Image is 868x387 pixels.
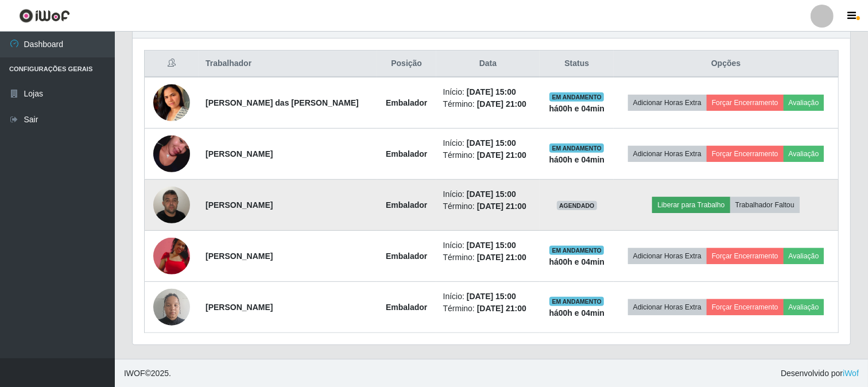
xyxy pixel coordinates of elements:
[784,248,824,264] button: Avaliação
[467,189,516,199] time: [DATE] 15:00
[153,180,190,229] img: 1714957062897.jpeg
[467,292,516,301] time: [DATE] 15:00
[549,257,605,266] strong: há 00 h e 04 min
[153,121,190,187] img: 1717438276108.jpeg
[199,51,377,78] th: Trabalhador
[206,98,359,107] strong: [PERSON_NAME] das [PERSON_NAME]
[153,282,190,331] img: 1742940003464.jpeg
[153,238,190,274] img: 1752572320216.jpeg
[386,303,427,312] strong: Embalador
[707,95,784,111] button: Forçar Encerramento
[540,51,614,78] th: Status
[477,99,526,109] time: [DATE] 21:00
[386,149,427,158] strong: Embalador
[549,246,604,255] span: EM ANDAMENTO
[614,51,838,78] th: Opções
[549,297,604,306] span: EM ANDAMENTO
[443,149,533,161] li: Término:
[784,146,824,162] button: Avaliação
[549,144,604,153] span: EM ANDAMENTO
[19,9,70,23] img: CoreUI Logo
[386,98,427,107] strong: Embalador
[628,146,707,162] button: Adicionar Horas Extra
[124,367,171,380] span: © 2025 .
[549,104,605,113] strong: há 00 h e 04 min
[477,202,526,211] time: [DATE] 21:00
[730,197,800,213] button: Trabalhador Faltou
[124,369,145,378] span: IWOF
[549,92,604,102] span: EM ANDAMENTO
[386,251,427,261] strong: Embalador
[443,239,533,251] li: Início:
[443,303,533,315] li: Término:
[206,303,273,312] strong: [PERSON_NAME]
[628,248,707,264] button: Adicionar Horas Extra
[707,146,784,162] button: Forçar Encerramento
[443,188,533,200] li: Início:
[628,299,707,315] button: Adicionar Horas Extra
[467,87,516,96] time: [DATE] 15:00
[467,241,516,250] time: [DATE] 15:00
[477,253,526,262] time: [DATE] 21:00
[477,150,526,160] time: [DATE] 21:00
[377,51,436,78] th: Posição
[784,95,824,111] button: Avaliação
[781,367,859,380] span: Desenvolvido por
[386,200,427,210] strong: Embalador
[443,291,533,303] li: Início:
[652,197,730,213] button: Liberar para Trabalho
[443,98,533,110] li: Término:
[443,200,533,212] li: Término:
[436,51,540,78] th: Data
[549,155,605,164] strong: há 00 h e 04 min
[443,137,533,149] li: Início:
[153,67,190,138] img: 1672880944007.jpeg
[443,251,533,264] li: Término:
[628,95,707,111] button: Adicionar Horas Extra
[784,299,824,315] button: Avaliação
[843,369,859,378] a: iWof
[477,304,526,313] time: [DATE] 21:00
[707,248,784,264] button: Forçar Encerramento
[206,251,273,261] strong: [PERSON_NAME]
[707,299,784,315] button: Forçar Encerramento
[206,149,273,158] strong: [PERSON_NAME]
[467,138,516,148] time: [DATE] 15:00
[549,308,605,318] strong: há 00 h e 04 min
[443,86,533,98] li: Início:
[206,200,273,210] strong: [PERSON_NAME]
[557,201,597,210] span: AGENDADO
